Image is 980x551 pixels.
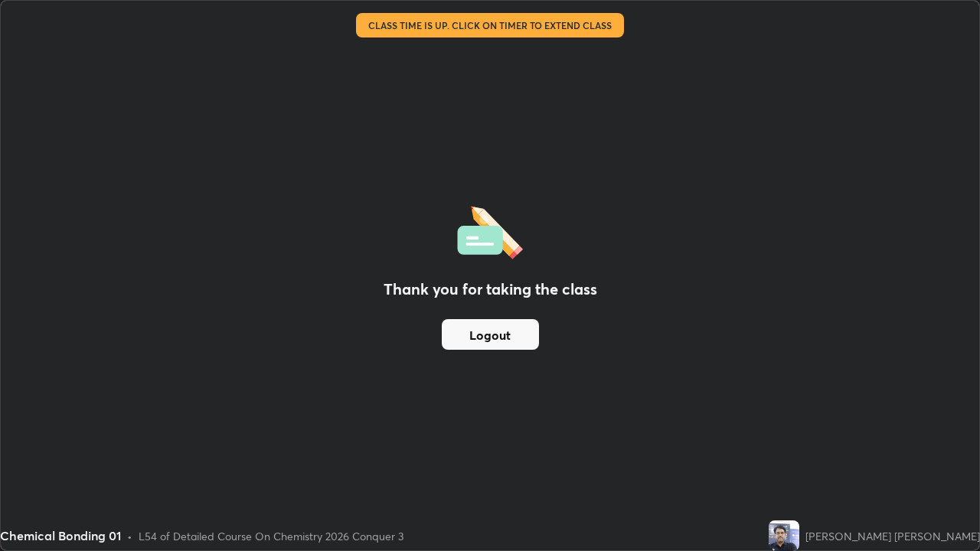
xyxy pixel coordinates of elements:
div: L54 of Detailed Course On Chemistry 2026 Conquer 3 [139,528,403,544]
img: 4dbd5e4e27d8441580130e5f502441a8.jpg [769,520,799,551]
div: • [127,528,132,544]
img: offlineFeedback.1438e8b3.svg [457,201,523,259]
button: Logout [442,319,539,350]
h2: Thank you for taking the class [384,278,597,301]
div: [PERSON_NAME] [PERSON_NAME] [805,528,980,544]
